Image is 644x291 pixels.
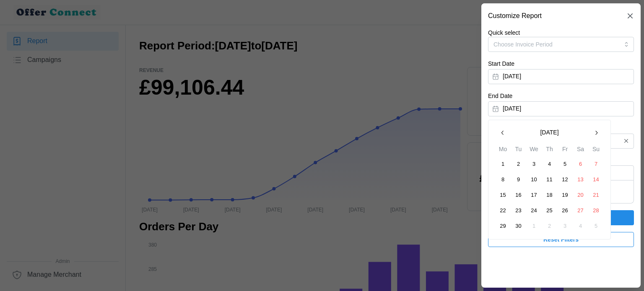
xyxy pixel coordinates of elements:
button: 5 October 2025 [589,219,604,234]
button: 12 September 2025 [558,172,573,187]
button: 8 September 2025 [496,172,511,187]
th: Mo [495,144,511,157]
th: Fr [557,144,573,157]
button: 25 September 2025 [542,203,557,218]
button: 23 September 2025 [511,203,526,218]
button: 3 September 2025 [527,157,542,172]
h2: Customize Report [488,13,542,19]
th: We [526,144,542,157]
button: 21 September 2025 [589,188,604,203]
span: Choose Invoice Period [493,41,553,48]
button: 3 October 2025 [558,219,573,234]
button: 27 September 2025 [573,203,588,218]
button: 2 October 2025 [542,219,557,234]
button: 14 September 2025 [589,172,604,187]
button: 4 September 2025 [542,157,557,172]
button: 11 September 2025 [542,172,557,187]
button: 6 September 2025 [573,157,588,172]
th: Sa [573,144,588,157]
button: 20 September 2025 [573,188,588,203]
button: 26 September 2025 [558,203,573,218]
button: [DATE] [488,69,634,84]
button: 19 September 2025 [558,188,573,203]
button: 30 September 2025 [511,219,526,234]
th: Su [588,144,604,157]
button: 24 September 2025 [527,203,542,218]
button: 2 September 2025 [511,157,526,172]
button: [DATE] [488,101,634,116]
button: 28 September 2025 [589,203,604,218]
button: 17 September 2025 [527,188,542,203]
button: 10 September 2025 [527,172,542,187]
th: Th [542,144,557,157]
button: 1 October 2025 [527,219,542,234]
button: 18 September 2025 [542,188,557,203]
label: End Date [488,92,512,101]
button: 1 September 2025 [496,157,511,172]
p: Quick select [488,28,634,37]
button: 16 September 2025 [511,188,526,203]
button: 13 September 2025 [573,172,588,187]
button: 7 September 2025 [589,157,604,172]
th: Tu [511,144,526,157]
button: 22 September 2025 [496,203,511,218]
button: 9 September 2025 [511,172,526,187]
button: 4 October 2025 [573,219,588,234]
button: 15 September 2025 [496,188,511,203]
span: Reset Filters [543,232,579,247]
button: 29 September 2025 [496,219,511,234]
button: [DATE] [510,125,589,140]
button: 5 September 2025 [558,157,573,172]
label: Start Date [488,59,514,69]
